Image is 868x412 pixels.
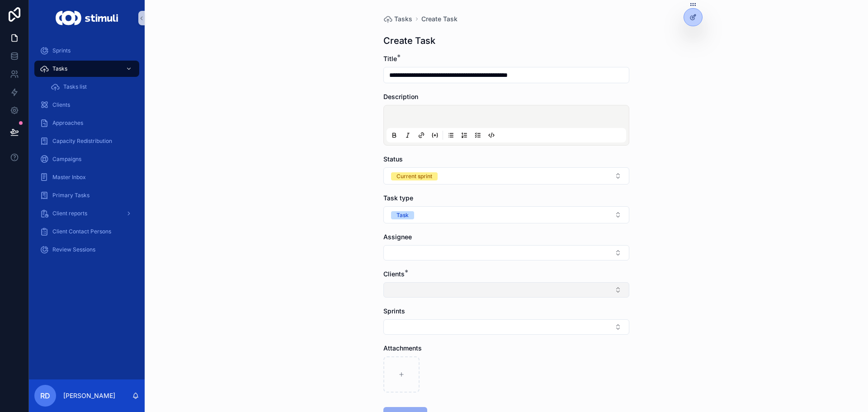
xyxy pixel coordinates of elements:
a: Tasks list [45,79,139,95]
a: Clients [34,97,139,113]
span: Review Sessions [52,246,95,253]
span: RD [40,390,50,401]
a: Client reports [34,205,139,222]
a: Approaches [34,115,139,131]
span: Tasks list [63,83,87,90]
a: Sprints [34,43,139,59]
a: Create Task [421,14,458,24]
button: Select Button [383,319,629,335]
img: App logo [56,11,118,25]
a: Master Inbox [34,169,139,185]
div: Current sprint [396,172,432,180]
a: Client Contact Persons [34,223,139,240]
span: Task type [383,194,413,202]
span: Attachments [383,344,422,352]
span: Assignee [383,233,412,241]
button: Select Button [383,245,629,260]
span: Client reports [52,210,87,217]
a: Campaigns [34,151,139,167]
a: Tasks [383,14,412,24]
div: Task [396,211,409,219]
a: Primary Tasks [34,187,139,204]
span: Sprints [52,47,71,54]
span: Sprints [383,307,405,315]
a: Tasks [34,61,139,77]
button: Select Button [383,206,629,223]
span: Clients [383,270,405,278]
button: Select Button [383,282,629,298]
span: Capacity Redistribution [52,137,112,145]
span: Tasks [52,65,67,72]
button: Select Button [383,167,629,185]
div: scrollable content [29,36,145,270]
span: Campaigns [52,156,81,163]
p: [PERSON_NAME] [63,391,115,400]
span: Master Inbox [52,174,86,181]
span: Status [383,155,403,163]
span: Description [383,93,418,100]
span: Client Contact Persons [52,228,111,235]
a: Capacity Redistribution [34,133,139,149]
a: Review Sessions [34,242,139,258]
span: Approaches [52,119,83,127]
span: Tasks [394,14,412,24]
h1: Create Task [383,34,435,47]
span: Clients [52,101,70,109]
span: Title [383,55,397,62]
span: Primary Tasks [52,192,90,199]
